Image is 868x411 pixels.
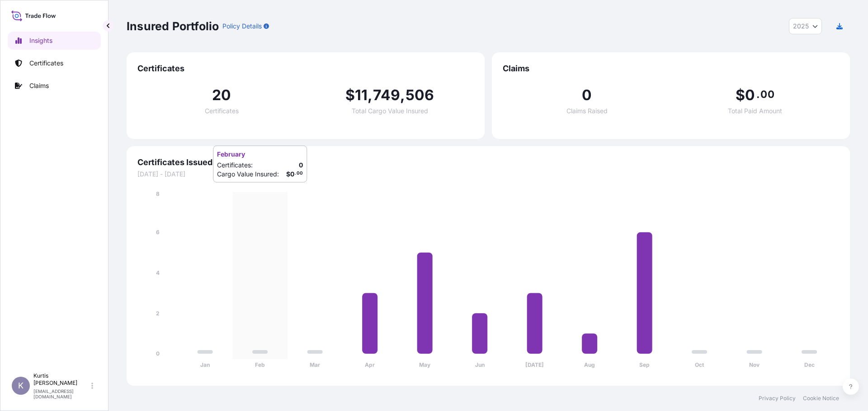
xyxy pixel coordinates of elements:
[310,361,320,368] tspan: Mar
[406,88,434,102] span: 506
[368,88,373,102] span: ,
[212,88,231,102] span: 20
[419,361,431,368] tspan: May
[584,361,595,368] tspan: Aug
[8,32,101,50] a: Insights
[373,88,401,102] span: 749
[793,22,809,31] span: 2025
[8,77,101,95] a: Claims
[156,269,160,276] tspan: 4
[760,91,774,98] span: 00
[745,88,755,102] span: 0
[525,361,544,368] tspan: [DATE]
[137,157,839,168] span: Certificates Issued ($)
[355,88,368,102] span: 11
[352,108,428,114] span: Total Cargo Value Insured
[127,19,219,33] p: Insured Portfolio
[137,63,474,74] span: Certificates
[728,108,782,114] span: Total Paid Amount
[137,170,839,179] span: [DATE] - [DATE]
[156,229,160,236] tspan: 6
[29,81,49,90] p: Claims
[503,63,839,74] span: Claims
[566,108,608,114] span: Claims Raised
[29,59,63,68] p: Certificates
[582,88,592,102] span: 0
[789,18,822,34] button: Year Selector
[475,361,485,368] tspan: Jun
[205,108,239,114] span: Certificates
[639,361,650,368] tspan: Sep
[345,88,355,102] span: $
[156,350,160,357] tspan: 0
[695,361,704,368] tspan: Oct
[759,395,796,402] a: Privacy Policy
[8,54,101,72] a: Certificates
[33,388,90,399] p: [EMAIL_ADDRESS][DOMAIN_NAME]
[156,310,160,317] tspan: 2
[222,22,262,31] p: Policy Details
[18,381,24,390] span: K
[365,361,375,368] tspan: Apr
[255,361,265,368] tspan: Feb
[400,88,405,102] span: ,
[756,91,759,98] span: .
[736,88,745,102] span: $
[200,361,210,368] tspan: Jan
[33,372,90,387] p: Kurtis [PERSON_NAME]
[29,36,52,45] p: Insights
[156,190,160,197] tspan: 8
[749,361,760,368] tspan: Nov
[803,395,839,402] a: Cookie Notice
[804,361,815,368] tspan: Dec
